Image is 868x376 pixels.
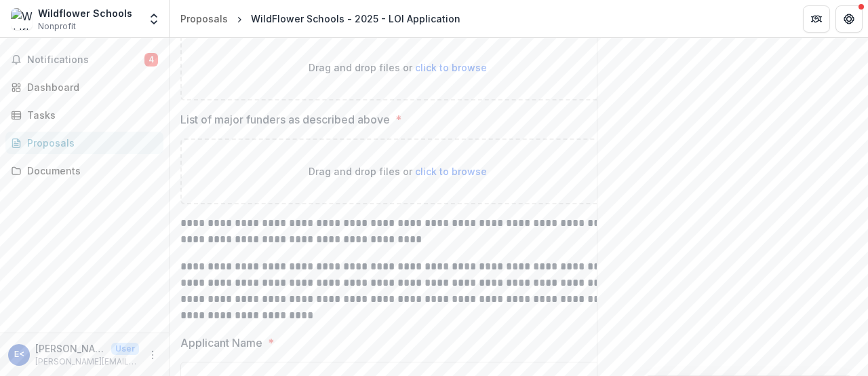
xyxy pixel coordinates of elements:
span: Notifications [27,54,144,66]
button: Get Help [835,5,863,33]
p: [PERSON_NAME] <[PERSON_NAME][EMAIL_ADDRESS][PERSON_NAME][DOMAIN_NAME]> [35,341,106,356]
span: click to browse [415,166,487,177]
p: Drag and drop files or [309,164,487,178]
p: User [111,343,139,355]
div: Erica <erica.cantoni@wildflowerschools.org> [14,350,24,359]
a: Proposals [175,9,233,29]
div: Dashboard [27,80,153,94]
button: More [144,347,161,363]
a: Dashboard [5,76,163,98]
a: Documents [5,159,163,182]
p: [PERSON_NAME][EMAIL_ADDRESS][PERSON_NAME][DOMAIN_NAME] [35,356,139,368]
p: Drag and drop files or [309,60,487,75]
div: WildFlower Schools - 2025 - LOI Application [251,12,460,26]
img: Wildflower Schools [11,8,33,30]
nav: breadcrumb [175,9,466,29]
a: Proposals [5,132,163,154]
div: Documents [27,164,153,178]
button: Partners [803,5,830,33]
div: Wildflower Schools [38,6,132,20]
button: Open entity switcher [144,5,163,33]
a: Tasks [5,104,163,126]
span: 4 [144,53,158,67]
div: Proposals [27,136,153,150]
span: Nonprofit [38,20,76,33]
p: List of major funders as described above [180,111,390,128]
span: click to browse [415,62,487,73]
p: Applicant Name [180,335,262,351]
div: Tasks [27,108,153,122]
button: Notifications4 [5,49,163,71]
div: Proposals [180,12,228,26]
